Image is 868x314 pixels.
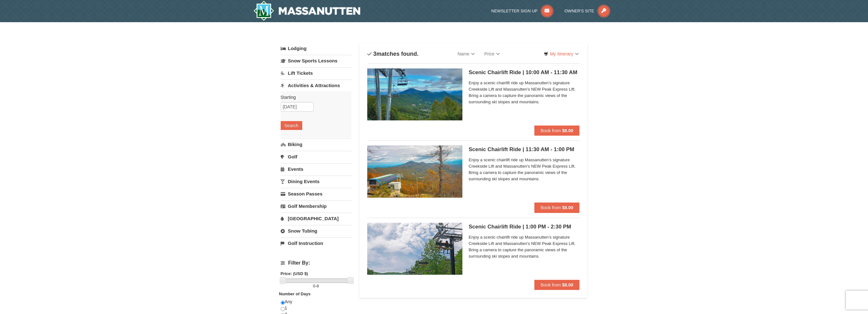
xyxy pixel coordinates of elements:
[367,68,462,120] img: 24896431-1-a2e2611b.jpg
[540,49,583,59] a: My Itinerary
[562,282,573,287] strong: $8.00
[469,224,580,230] h5: Scenic Chairlift Ride | 1:00 PM - 2:30 PM
[562,128,573,133] strong: $8.00
[373,51,376,57] span: 3
[281,283,351,289] label: -
[565,9,594,13] span: Owner's Site
[253,1,361,21] a: Massanutten Resort
[279,292,311,296] strong: Number of Days
[565,9,610,13] a: Owner's Site
[367,145,462,197] img: 24896431-13-a88f1aaf.jpg
[367,223,462,275] img: 24896431-9-664d1467.jpg
[469,157,580,182] span: Enjoy a scenic chairlift ride up Massanutten’s signature Creekside Lift and Massanutten's NEW Pea...
[367,51,419,57] h4: matches found.
[281,225,351,237] a: Snow Tubing
[480,48,505,60] a: Price
[281,271,308,276] strong: Price: (USD $)
[281,67,351,79] a: Lift Tickets
[281,55,351,67] a: Snow Sports Lessons
[541,128,561,133] span: Book from
[281,176,351,187] a: Dining Events
[469,69,580,76] h5: Scenic Chairlift Ride | 10:00 AM - 11:30 AM
[534,125,580,136] button: Book from $8.00
[281,200,351,212] a: Golf Membership
[281,80,351,91] a: Activities & Attractions
[541,282,561,287] span: Book from
[534,202,580,213] button: Book from $8.00
[281,151,351,163] a: Golf
[541,205,561,210] span: Book from
[469,146,580,153] h5: Scenic Chairlift Ride | 11:30 AM - 1:00 PM
[281,138,351,150] a: Biking
[534,280,580,290] button: Book from $8.00
[453,48,480,60] a: Name
[562,205,573,210] strong: $8.00
[281,237,351,249] a: Golf Instruction
[253,1,361,21] img: Massanutten Resort Logo
[469,80,580,105] span: Enjoy a scenic chairlift ride up Massanutten’s signature Creekside Lift and Massanutten's NEW Pea...
[317,284,319,288] span: 8
[313,284,315,288] span: 0
[281,188,351,200] a: Season Passes
[281,163,351,175] a: Events
[281,213,351,224] a: [GEOGRAPHIC_DATA]
[281,43,351,54] a: Lodging
[491,9,553,13] a: Newsletter Sign Up
[469,234,580,260] span: Enjoy a scenic chairlift ride up Massanutten’s signature Creekside Lift and Massanutten's NEW Pea...
[491,9,538,13] span: Newsletter Sign Up
[281,121,302,130] button: Search
[281,94,347,100] label: Starting
[281,260,351,266] h4: Filter By:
